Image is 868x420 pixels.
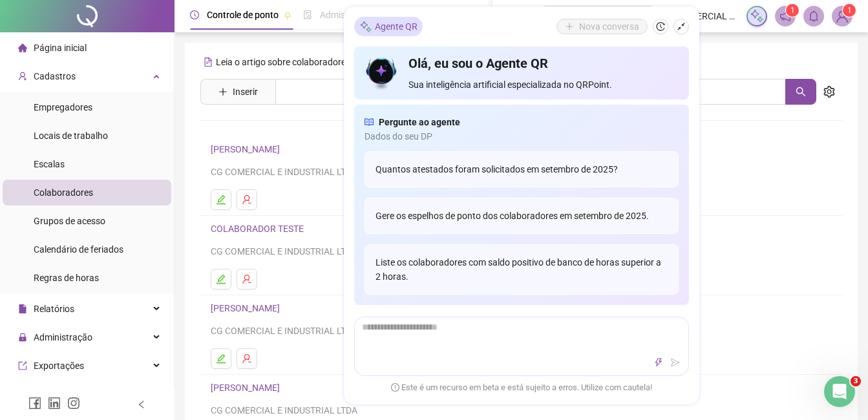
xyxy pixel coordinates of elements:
[216,57,350,67] span: Leia o artigo sobre colaboradores
[48,397,61,410] span: linkedin
[216,274,226,284] span: edit
[211,324,832,338] div: CG COMERCIAL E INDUSTRIAL LTDA
[34,304,74,314] span: Relatórios
[303,10,312,19] span: file-done
[851,376,861,386] span: 3
[365,198,679,234] div: Gere os espelhos de ponto dos colaboradores em setembro de 2025.
[211,303,284,313] a: [PERSON_NAME]
[204,58,213,67] span: file-text
[211,144,284,154] a: [PERSON_NAME]
[34,159,65,169] span: Escalas
[750,9,764,23] img: sparkle-icon.fc2bf0ac1784a2077858766a79e2daf3.svg
[34,71,76,81] span: Cadastros
[137,400,146,409] span: left
[67,397,80,410] span: instagram
[18,333,27,342] span: lock
[365,54,399,92] img: icon
[34,43,87,53] span: Página inicial
[823,86,835,98] span: setting
[18,361,27,370] span: export
[359,19,372,33] img: sparkle-icon.fc2bf0ac1784a2077858766a79e2daf3.svg
[832,6,852,26] img: 65590
[408,54,678,72] h4: Olá, eu sou o Agente QR
[365,151,679,187] div: Quantos atestados foram solicitados em setembro de 2025?
[391,383,399,391] span: exclamation-circle
[662,9,739,23] span: CG COMERCIAL E INDUSTRIAL LTDA
[242,274,252,284] span: user-delete
[668,355,683,370] button: send
[34,216,105,226] span: Grupos de acesso
[656,22,665,31] span: history
[211,224,308,234] a: COLABORADOR TESTE
[18,304,27,313] span: file
[790,6,795,15] span: 1
[284,12,291,19] span: pushpin
[211,403,832,417] div: CG COMERCIAL E INDUSTRIAL LTDA
[34,332,92,342] span: Administração
[34,187,93,198] span: Colaboradores
[233,85,258,99] span: Inserir
[34,244,123,255] span: Calendário de feriados
[34,361,84,371] span: Exportações
[18,72,27,81] span: user-add
[218,87,228,96] span: plus
[211,383,284,393] a: [PERSON_NAME]
[651,355,666,370] button: thunderbolt
[847,6,852,15] span: 1
[28,397,41,410] span: facebook
[824,376,855,407] iframe: Intercom live chat
[796,87,806,97] span: search
[211,165,832,179] div: CG COMERCIAL E INDUSTRIAL LTDA
[211,244,832,258] div: CG COMERCIAL E INDUSTRIAL LTDA
[808,10,820,22] span: bell
[34,131,108,141] span: Locais de trabalho
[365,115,374,129] span: read
[18,43,27,52] span: home
[216,194,226,205] span: edit
[786,4,799,17] sup: 1
[34,102,92,112] span: Empregadores
[654,358,663,367] span: thunderbolt
[207,10,279,20] span: Controle de ponto
[391,381,652,394] span: Este é um recurso em beta e está sujeito a erros. Utilize com cautela!
[779,10,791,22] span: notification
[379,115,460,129] span: Pergunte ao agente
[208,81,268,102] button: Inserir
[216,353,226,364] span: edit
[354,17,423,36] div: Agente QR
[677,22,686,31] span: shrink
[556,19,648,34] button: Nova conversa
[242,194,252,205] span: user-delete
[320,10,386,20] span: Admissão digital
[843,4,856,17] sup: Atualize o seu contato no menu Meus Dados
[190,10,199,19] span: clock-circle
[365,129,679,143] span: Dados do seu DP
[242,353,252,364] span: user-delete
[408,78,678,92] span: Sua inteligência artificial especializada no QRPoint.
[365,244,679,295] div: Liste os colaboradores com saldo positivo de banco de horas superior a 2 horas.
[34,273,99,283] span: Regras de horas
